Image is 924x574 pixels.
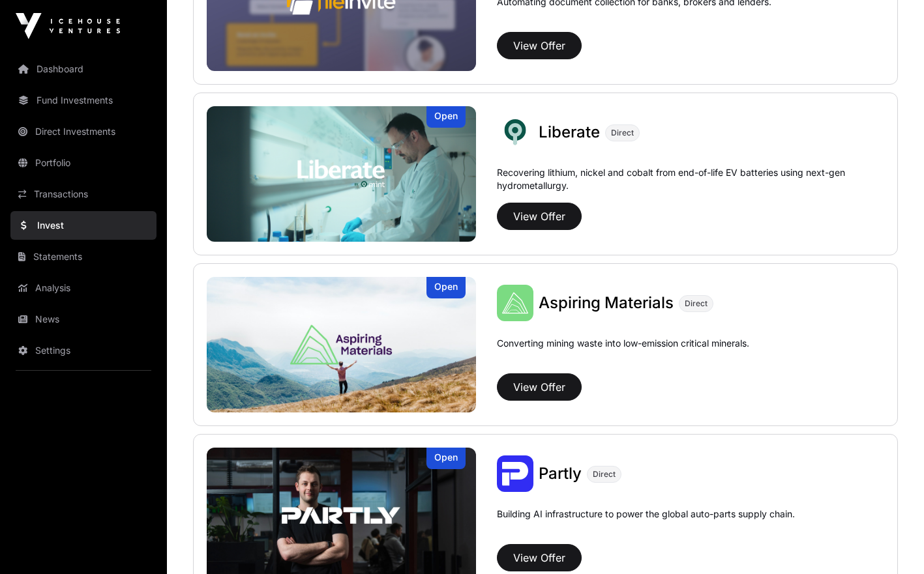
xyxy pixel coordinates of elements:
[497,203,582,230] button: View Offer
[207,106,476,242] a: LiberateOpen
[10,149,156,177] a: Portfolio
[207,106,476,242] img: Liberate
[497,337,749,368] p: Converting mining waste into low-emission critical minerals.
[426,106,466,128] div: Open
[10,305,156,334] a: News
[10,86,156,115] a: Fund Investments
[10,336,156,365] a: Settings
[859,511,924,574] iframe: Chat Widget
[497,166,884,197] p: Recovering lithium, nickel and cobalt from end-of-life EV batteries using next-gen hydrometallurgy.
[539,463,582,484] a: Partly
[10,274,156,302] a: Analysis
[10,180,156,208] a: Transactions
[539,293,674,312] span: Aspiring Materials
[539,293,674,313] a: Aspiring Materials
[497,114,533,151] img: Liberate
[10,242,156,271] a: Statements
[539,122,600,143] a: Liberate
[497,508,795,539] p: Building AI infrastructure to power the global auto-parts supply chain.
[10,55,156,83] a: Dashboard
[10,117,156,146] a: Direct Investments
[539,464,582,483] span: Partly
[497,285,533,321] img: Aspiring Materials
[539,122,600,141] span: Liberate
[10,211,156,240] a: Invest
[497,544,582,571] button: View Offer
[593,469,616,480] span: Direct
[207,277,476,412] a: Aspiring MaterialsOpen
[207,277,476,412] img: Aspiring Materials
[685,298,708,309] span: Direct
[16,13,120,39] img: Icehouse Ventures Logo
[497,32,582,59] button: View Offer
[426,277,466,298] div: Open
[611,128,634,138] span: Direct
[497,455,533,492] img: Partly
[497,373,582,401] button: View Offer
[426,448,466,469] div: Open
